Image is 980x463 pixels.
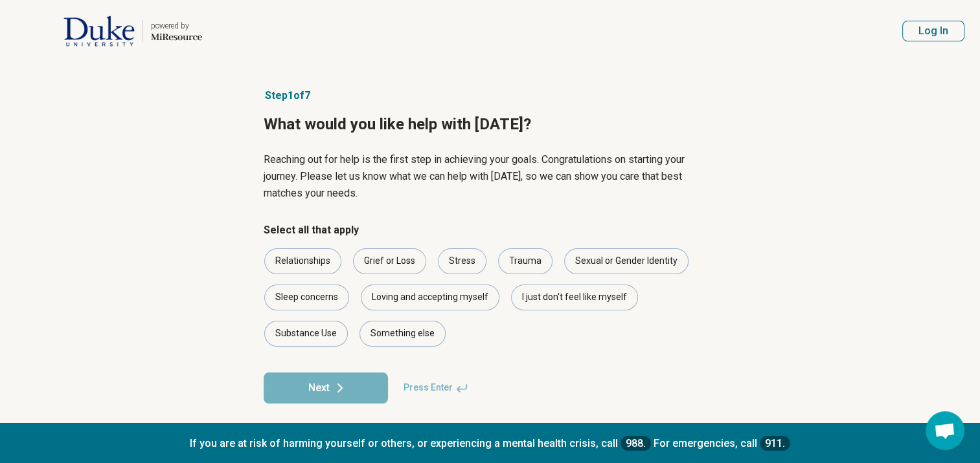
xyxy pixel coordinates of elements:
a: 911. [760,435,790,450]
div: Substance Use [264,321,348,347]
div: Stress [438,248,486,274]
div: Loving and accepting myself [361,285,499,310]
div: Something else [359,321,446,347]
div: I just don't feel like myself [511,285,638,310]
img: Duke University [63,16,135,47]
div: powered by [151,20,202,32]
div: Relationships [264,248,341,274]
a: 988. [621,435,651,450]
legend: Select all that apply [264,222,359,238]
p: If you are at risk of harming yourself or others, or experiencing a mental health crisis, call Fo... [13,435,967,450]
a: Open chat [926,411,964,450]
p: Reaching out for help is the first step in achieving your goals. Congratulations on starting your... [264,151,717,202]
button: Log In [902,21,964,41]
a: Duke Universitypowered by [16,16,202,47]
span: Press Enter [396,372,476,404]
div: Trauma [498,248,553,274]
h1: What would you like help with [DATE]? [264,114,717,136]
div: Sexual or Gender Identity [564,248,689,274]
p: Step 1 of 7 [264,88,717,103]
div: Sleep concerns [264,285,349,310]
button: Next [264,372,388,404]
div: Grief or Loss [353,248,426,274]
